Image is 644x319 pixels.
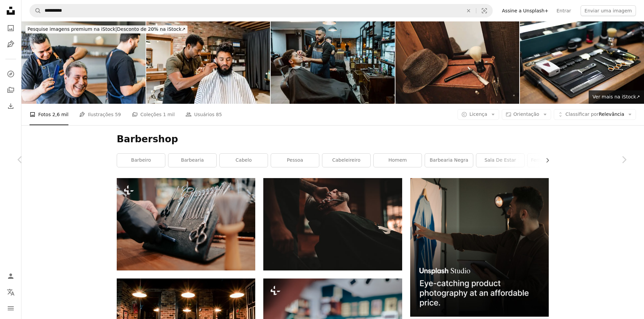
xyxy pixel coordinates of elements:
a: pessoa [271,154,319,167]
a: Ver mais na iStock↗ [589,90,644,104]
a: Coleções 1 mil [132,104,175,125]
a: ferramentas de barbeiro [528,154,576,167]
a: Cabelo [220,154,268,167]
a: homem sentado na cadeira do barbeiro [263,221,402,227]
img: homem sentado na cadeira do barbeiro [263,178,402,270]
img: Cabeleireiro modelando sobrancelhas de cliente homem usando navalha em barbearia [271,21,395,104]
a: uma tabela com um monte de ferramentas sobre ela [117,221,255,227]
img: Barber cutting his customer hair at barber shop [21,21,146,104]
img: Hairdresser trimming beard of the customer at a barbershop, small business [146,21,270,104]
span: Licença [469,111,487,117]
a: Próximo [604,128,644,192]
button: Licença [458,109,499,120]
h1: Barbershop [117,133,549,145]
span: Orientação [514,111,539,117]
span: Pesquise imagens premium na iStock | [28,26,117,32]
a: Fotos [4,21,17,35]
span: 1 mil [163,111,175,118]
a: homem [374,154,422,167]
button: Enviar uma imagem [581,5,636,16]
a: Entrar / Cadastrar-se [4,269,17,283]
a: barbearia [168,154,216,167]
span: Ver mais na iStock ↗ [593,94,640,99]
button: Orientação [502,109,551,120]
span: 59 [115,111,121,118]
img: file-1715714098234-25b8b4e9d8faimage [410,178,549,316]
a: Cabeleireiro [322,154,370,167]
button: rolar lista para a direita [541,154,549,167]
a: Coleções [4,83,17,97]
span: Classificar por [566,111,599,117]
span: Desconto de 20% na iStock ↗ [28,26,185,32]
button: Menu [4,302,17,315]
img: Ferramentas profissionais de um barbeiro em uma barbearia masculina [520,21,644,104]
span: 85 [216,111,222,118]
a: Histórico de downloads [4,99,17,113]
button: Limpar [461,4,476,17]
button: Pesquise na Unsplash [30,4,41,17]
a: Sala de estar [476,154,524,167]
form: Pesquise conteúdo visual em todo o site [30,4,493,17]
a: barbearia negra [425,154,473,167]
button: Classificar porRelevância [554,109,636,120]
a: Pesquise imagens premium na iStock|Desconto de 20% na iStock↗ [21,21,192,37]
button: Pesquisa visual [476,4,492,17]
img: Shaving tools on an old suitcase in front of a wooden wall. [395,21,520,104]
a: barbeiro [117,154,165,167]
img: uma tabela com um monte de ferramentas sobre ela [117,178,255,270]
a: Ilustrações 59 [79,104,121,125]
a: Usuários 85 [185,104,222,125]
a: Explorar [4,67,17,81]
a: Assine a Unsplash+ [498,5,553,16]
a: Entrar [552,5,575,16]
a: Ilustrações [4,37,17,51]
button: Idioma [4,286,17,299]
span: Relevância [566,111,624,118]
